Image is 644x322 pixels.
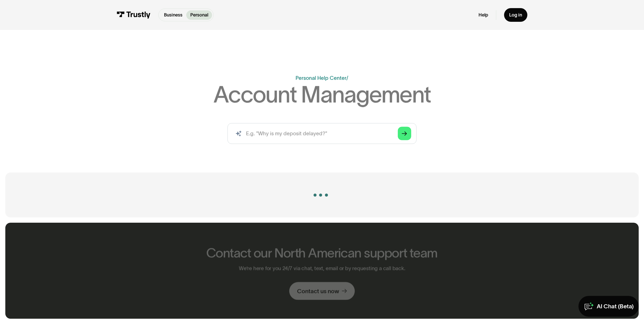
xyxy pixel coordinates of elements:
h1: Account Management [213,83,431,106]
form: Search [227,123,417,144]
a: Contact us now [289,282,355,300]
a: Business [160,10,186,20]
img: Trustly Logo [117,11,151,18]
a: Personal Help Center [296,75,346,81]
a: Personal [186,10,212,20]
a: Help [479,12,488,18]
h2: Contact our North American support team [206,246,438,260]
p: Personal [190,12,208,18]
div: Contact us now [297,287,339,295]
div: AI Chat (Beta) [597,302,634,310]
a: Log in [504,8,527,22]
div: / [346,75,348,81]
a: AI Chat (Beta) [578,296,639,317]
input: search [227,123,417,144]
p: We’re here for you 24/7 via chat, text, email or by requesting a call back. [239,266,405,272]
div: Log in [509,12,522,18]
p: Business [164,12,182,18]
